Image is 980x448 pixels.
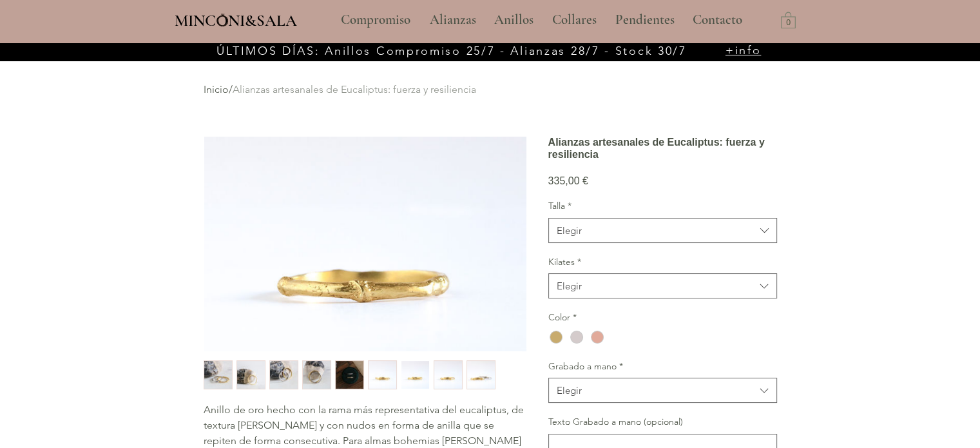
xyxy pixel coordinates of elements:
[548,273,777,298] button: Kilates
[557,224,582,237] div: Elegir
[336,361,363,389] img: Miniatura: Alianzas artesanales Minconi Sala
[369,361,396,389] img: Miniatura: Alianzas artesanales Minconi Sala
[303,361,331,389] img: Miniatura: Alianzas artesanales Minconi Sala
[725,43,762,57] a: +info
[335,360,364,389] button: Miniatura: Alianzas artesanales Minconi Sala
[368,360,397,389] button: Miniatura: Alianzas artesanales Minconi Sala
[204,136,527,352] button: Alianzas artesanales Minconi SalaAgrandar
[204,137,526,351] img: Alianzas artesanales Minconi Sala
[236,360,265,389] div: 2 / 9
[781,11,796,28] a: Carrito con 0 ítems
[606,4,683,36] a: Pendientes
[270,361,298,389] img: Miniatura: Alianzas artesanales Minconi Sala
[401,360,430,389] button: Miniatura: Alianzas artesanales Minconi Sala
[175,8,297,30] a: MINCONI&SALA
[548,136,777,161] h1: Alianzas artesanales de Eucaliptus: fuerza y resiliencia
[269,360,298,389] button: Miniatura: Alianzas artesanales Minconi Sala
[466,360,495,389] button: Miniatura: Alianzas artesanales Minconi Sala
[546,4,603,36] p: Collares
[302,360,331,389] button: Miniatura: Alianzas artesanales Minconi Sala
[331,4,420,36] a: Compromiso
[466,360,495,389] div: 9 / 9
[175,11,297,30] span: MINCONI&SALA
[217,14,228,26] img: Minconi Sala
[204,83,767,97] div: /
[233,83,476,95] a: Alianzas artesanales de Eucaliptus: fuerza y resiliencia
[434,360,463,389] button: Miniatura: Alianzas artesanales Minconi Sala
[548,378,777,403] button: Grabado a mano
[434,360,463,389] div: 8 / 9
[548,256,777,269] label: Kilates
[683,4,753,36] a: Contacto
[467,361,495,389] img: Miniatura: Alianzas artesanales Minconi Sala
[686,4,749,36] p: Contacto
[543,4,606,36] a: Collares
[420,4,485,36] a: Alianzas
[488,4,540,36] p: Anillos
[548,416,777,429] label: Texto Grabado a mano (opcional)
[216,44,686,58] span: ÚLTIMOS DÍAS: Anillos Compromiso 25/7 - Alianzas 28/7 - Stock 30/7
[557,384,582,397] div: Elegir
[609,4,681,36] p: Pendientes
[434,361,462,389] img: Miniatura: Alianzas artesanales Minconi Sala
[302,360,331,389] div: 4 / 9
[236,360,265,389] button: Miniatura: Alianzas artesanales Minconi Sala
[368,360,397,389] div: 6 / 9
[548,218,777,243] button: Talla
[548,360,777,373] label: Grabado a mano
[485,4,543,36] a: Anillos
[204,83,229,95] a: Inicio
[334,4,417,36] p: Compromiso
[557,279,582,293] div: Elegir
[548,175,588,186] span: 335,00 €
[204,361,232,389] img: Miniatura: Alianzas artesanales Minconi Sala
[204,360,233,389] div: 1 / 9
[306,4,778,36] nav: Sitio
[269,360,298,389] div: 3 / 9
[237,361,265,389] img: Miniatura: Alianzas artesanales Minconi Sala
[423,4,483,36] p: Alianzas
[335,360,364,389] div: 5 / 9
[401,361,429,389] img: Miniatura: Alianzas artesanales Minconi Sala
[786,19,791,28] text: 0
[548,311,577,324] legend: Color
[204,360,233,389] button: Miniatura: Alianzas artesanales Minconi Sala
[548,200,777,213] label: Talla
[401,360,430,389] div: 7 / 9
